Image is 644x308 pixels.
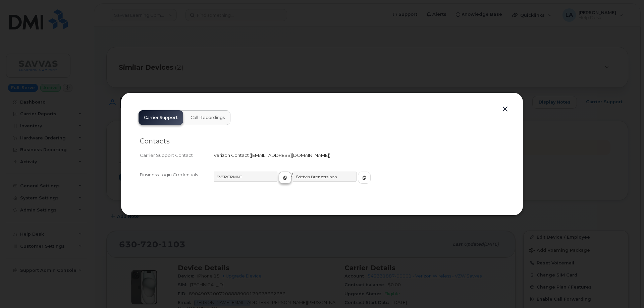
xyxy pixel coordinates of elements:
div: Business Login Credentials [140,172,214,190]
div: / [214,172,504,190]
button: copy to clipboard [358,172,371,184]
span: Verizon Contact [214,152,249,158]
iframe: Messenger Launcher [615,279,639,303]
button: copy to clipboard [279,172,291,184]
span: Call Recordings [191,115,225,120]
span: [EMAIL_ADDRESS][DOMAIN_NAME] [251,152,329,158]
div: Carrier Support Contact [140,152,214,159]
h2: Contacts [140,137,504,145]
